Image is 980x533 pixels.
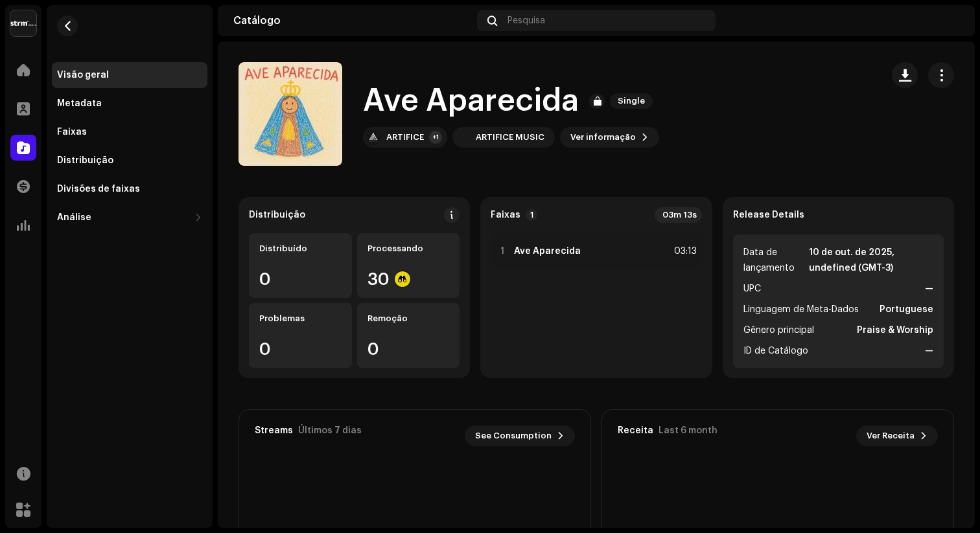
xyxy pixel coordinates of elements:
[255,425,293,436] div: Streams
[476,132,544,142] div: ARTIFICE MUSIC
[809,245,933,276] strong: 10 de out. de 2025, undefined (GMT-3)
[259,313,342,324] div: Problemas
[366,130,381,145] img: b1915c3f-00f2-443a-80b8-0916ef53478d
[57,127,87,137] div: Faixas
[570,124,636,150] span: Ver informação
[52,205,207,231] re-m-nav-dropdown: Análise
[659,425,717,436] div: Last 6 month
[52,148,207,174] re-m-nav-item: Distribuição
[618,425,653,436] div: Receita
[733,210,804,220] strong: Release Details
[233,16,472,26] div: Catálogo
[743,245,807,276] span: Data de lançamento
[57,212,91,223] div: Análise
[857,323,933,338] strong: Praise & Worship
[560,127,659,148] button: Ver informação
[743,302,859,317] span: Linguagem de Meta-Dados
[367,244,450,254] div: Processando
[743,281,761,297] span: UPC
[743,343,808,359] span: ID de Catálogo
[925,343,933,359] strong: —
[259,244,342,254] div: Distribuído
[429,131,442,144] div: +1
[367,313,450,324] div: Remoção
[475,423,552,449] span: See Consumption
[655,207,702,223] div: 03m 13s
[363,80,579,122] h1: Ave Aparecida
[880,302,933,317] strong: Portuguese
[668,244,697,259] div: 03:13
[57,98,102,109] div: Metadata
[455,130,471,145] img: 18ba9ded-2234-428d-a5fb-d07f363c1e42
[298,425,362,436] div: Últimos 7 dias
[507,16,545,26] span: Pesquisa
[57,184,140,194] div: Divisões de faixas
[52,91,207,117] re-m-nav-item: Metadata
[52,119,207,145] re-m-nav-item: Faixas
[610,93,653,109] span: Single
[249,210,305,220] div: Distribuição
[939,10,959,31] img: 69455442-acb1-4494-93ae-ee88b7c5d22d
[526,209,537,221] p-badge: 1
[57,70,109,80] div: Visão geral
[514,246,581,256] strong: Ave Aparecida
[386,132,424,142] div: ARTIFICE
[867,423,915,449] span: Ver Receita
[465,425,575,446] button: See Consumption
[57,155,113,166] div: Distribuição
[491,210,520,220] strong: Faixas
[856,425,938,446] button: Ver Receita
[743,323,814,338] span: Gênero principal
[925,281,933,297] strong: —
[10,10,36,36] img: 408b884b-546b-4518-8448-1008f9c76b02
[52,62,207,88] re-m-nav-item: Visão geral
[52,176,207,202] re-m-nav-item: Divisões de faixas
